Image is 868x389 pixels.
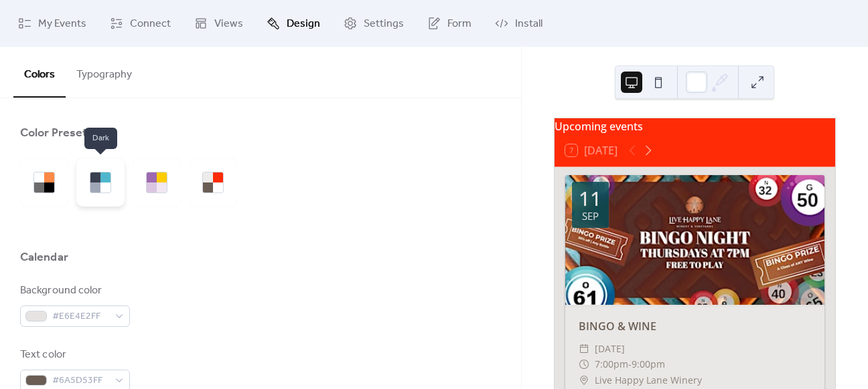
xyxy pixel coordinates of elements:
a: Form [417,5,482,41]
div: Calendar [20,249,68,265]
span: Connect [130,16,171,32]
span: Views [214,16,243,32]
div: ​ [579,356,589,372]
a: Views [184,5,253,41]
a: Install [485,5,553,41]
span: My Events [38,16,86,32]
div: Color Presets [20,125,93,141]
span: 7:00pm [595,356,628,372]
span: [DATE] [595,341,625,357]
span: - [628,356,632,372]
span: Live Happy Lane Winery [595,372,702,388]
a: Connect [100,5,181,41]
span: Settings [364,16,404,32]
a: My Events [8,5,96,41]
div: Sep [582,211,599,221]
div: ​ [579,341,589,357]
div: 11 [579,188,601,209]
span: Dark [84,128,117,149]
span: 9:00pm [632,356,665,372]
button: Colors [13,47,66,98]
span: Design [287,16,320,32]
button: Typography [66,47,143,96]
div: Text color [20,347,127,363]
a: Settings [334,5,414,41]
span: #E6E4E2FF [52,309,108,325]
div: Upcoming events [555,118,835,134]
div: Background color [20,283,127,299]
a: BINGO & WINE [579,319,656,334]
span: Install [515,16,542,32]
span: #6A5D53FF [52,373,108,389]
span: Form [447,16,472,32]
a: Design [257,5,330,41]
div: ​ [579,372,589,388]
